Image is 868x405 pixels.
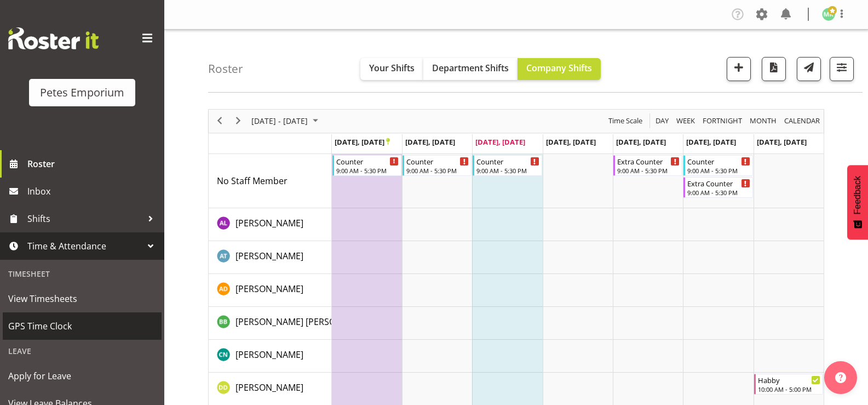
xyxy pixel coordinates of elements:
[616,137,666,147] span: [DATE], [DATE]
[546,137,596,147] span: [DATE], [DATE]
[526,62,592,74] span: Company Shifts
[748,114,779,128] button: Timeline Month
[797,57,821,81] button: Send a list of all shifts for the selected filtered period to all rostered employees.
[250,114,309,128] span: [DATE] - [DATE]
[208,62,243,75] h4: Roster
[687,156,750,167] div: Counter
[835,372,846,383] img: help-xxl-2.png
[475,137,525,147] span: [DATE], [DATE]
[702,114,743,128] span: Fortnight
[335,137,390,147] span: [DATE], [DATE]
[686,137,736,147] span: [DATE], [DATE]
[209,340,332,373] td: Christine Neville resource
[209,274,332,307] td: Amelia Denz resource
[687,166,750,175] div: 9:00 AM - 5:30 PM
[250,114,323,128] button: September 2025
[8,27,99,49] img: Rosterit website logo
[212,114,227,128] button: Previous
[675,114,696,128] span: Week
[847,165,868,239] button: Feedback - Show survey
[783,114,821,128] span: calendar
[853,176,863,214] span: Feedback
[654,114,671,128] button: Timeline Day
[727,57,751,81] button: Add a new shift
[235,348,303,361] a: [PERSON_NAME]
[369,62,415,74] span: Your Shifts
[235,250,303,262] span: [PERSON_NAME]
[235,249,303,263] a: [PERSON_NAME]
[3,263,162,285] div: Timesheet
[27,156,159,172] span: Roster
[687,178,750,189] div: Extra Counter
[822,8,835,21] img: melanie-richardson713.jpg
[476,156,539,167] div: Counter
[749,114,778,128] span: Month
[473,155,542,176] div: No Staff Member"s event - Counter Begin From Wednesday, September 24, 2025 at 9:00:00 AM GMT+12:0...
[8,318,156,334] span: GPS Time Clock
[27,238,142,254] span: Time & Attendance
[3,285,162,312] a: View Timesheets
[231,114,246,128] button: Next
[758,385,820,393] div: 10:00 AM - 5:00 PM
[3,312,162,340] a: GPS Time Clock
[209,208,332,241] td: Abigail Lane resource
[8,368,156,384] span: Apply for Leave
[235,315,373,328] a: [PERSON_NAME] [PERSON_NAME]
[235,216,303,230] a: [PERSON_NAME]
[336,166,399,175] div: 9:00 AM - 5:30 PM
[783,114,822,128] button: Month
[607,114,643,128] span: Time Scale
[8,290,156,307] span: View Timesheets
[248,110,325,133] div: September 22 - 28, 2025
[217,175,288,187] span: No Staff Member
[229,110,248,133] div: next period
[209,307,332,340] td: Beena Beena resource
[754,374,823,395] div: Danielle Donselaar"s event - Habby Begin From Sunday, September 28, 2025 at 10:00:00 AM GMT+13:00...
[683,177,752,198] div: No Staff Member"s event - Extra Counter Begin From Saturday, September 27, 2025 at 9:00:00 AM GMT...
[235,349,303,361] span: [PERSON_NAME]
[332,155,401,176] div: No Staff Member"s event - Counter Begin From Monday, September 22, 2025 at 9:00:00 AM GMT+12:00 E...
[235,381,303,394] a: [PERSON_NAME]
[209,241,332,274] td: Alex-Micheal Taniwha resource
[235,316,373,328] span: [PERSON_NAME] [PERSON_NAME]
[217,174,288,187] a: No Staff Member
[757,137,807,147] span: [DATE], [DATE]
[336,156,399,167] div: Counter
[209,154,332,208] td: No Staff Member resource
[3,340,162,362] div: Leave
[432,62,509,74] span: Department Shifts
[27,210,142,227] span: Shifts
[406,166,469,175] div: 9:00 AM - 5:30 PM
[607,114,645,128] button: Time Scale
[613,155,682,176] div: No Staff Member"s event - Extra Counter Begin From Friday, September 26, 2025 at 9:00:00 AM GMT+1...
[654,114,670,128] span: Day
[683,155,752,176] div: No Staff Member"s event - Counter Begin From Saturday, September 27, 2025 at 9:00:00 AM GMT+12:00...
[403,155,472,176] div: No Staff Member"s event - Counter Begin From Tuesday, September 23, 2025 at 9:00:00 AM GMT+12:00 ...
[701,114,744,128] button: Fortnight
[617,166,680,175] div: 9:00 AM - 5:30 PM
[617,156,680,167] div: Extra Counter
[476,166,539,175] div: 9:00 AM - 5:30 PM
[675,114,697,128] button: Timeline Week
[235,217,303,229] span: [PERSON_NAME]
[518,58,601,80] button: Company Shifts
[235,381,303,393] span: [PERSON_NAME]
[406,156,469,167] div: Counter
[830,57,854,81] button: Filter Shifts
[405,137,455,147] span: [DATE], [DATE]
[687,188,750,197] div: 9:00 AM - 5:30 PM
[360,58,423,80] button: Your Shifts
[758,374,820,385] div: Habby
[235,282,303,295] a: [PERSON_NAME]
[235,283,303,295] span: [PERSON_NAME]
[40,84,124,101] div: Petes Emporium
[423,58,518,80] button: Department Shifts
[762,57,786,81] button: Download a PDF of the roster according to the set date range.
[210,110,229,133] div: previous period
[27,183,159,199] span: Inbox
[3,362,162,390] a: Apply for Leave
